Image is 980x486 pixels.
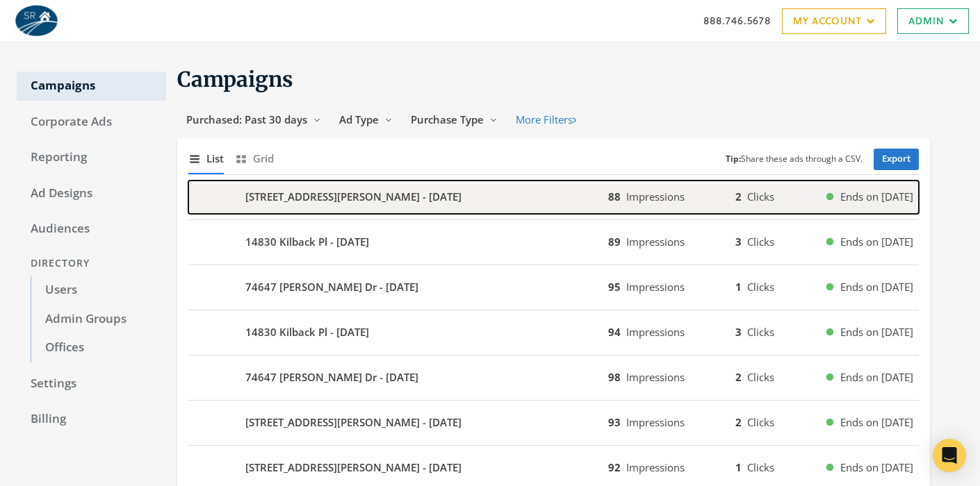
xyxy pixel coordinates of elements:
span: Impressions [626,235,685,249]
b: 1 [735,280,742,294]
a: Offices [31,333,166,362]
button: Ad Type [330,107,402,133]
a: Export [874,149,919,170]
a: Campaigns [17,72,166,101]
b: [STREET_ADDRESS][PERSON_NAME] - [DATE] [245,189,462,205]
button: Purchase Type [402,107,507,133]
a: Billing [17,405,166,434]
button: [STREET_ADDRESS][PERSON_NAME] - [DATE]92Impressions1ClicksEnds on [DATE] [188,451,919,485]
b: [STREET_ADDRESS][PERSON_NAME] - [DATE] [245,460,462,476]
span: Purchase Type [411,112,484,126]
b: 92 [608,460,621,474]
span: Impressions [626,280,685,294]
span: Clicks [747,415,774,429]
a: Reporting [17,143,166,172]
small: Share these ads through a CSV. [726,153,863,166]
span: Ends on [DATE] [840,414,913,430]
b: 3 [735,325,742,339]
span: List [206,151,224,167]
span: Grid [253,151,274,167]
a: Corporate Ads [17,108,166,137]
b: 89 [608,235,621,249]
b: [STREET_ADDRESS][PERSON_NAME] - [DATE] [245,414,462,430]
button: 14830 Kilback Pl - [DATE]94Impressions3ClicksEnds on [DATE] [188,316,919,349]
b: 74647 [PERSON_NAME] Dr - [DATE] [245,279,418,295]
b: 2 [735,190,742,203]
b: 98 [608,370,621,384]
a: My Account [782,8,886,34]
span: Clicks [747,235,774,249]
a: Settings [17,369,166,399]
button: [STREET_ADDRESS][PERSON_NAME] - [DATE]88Impressions2ClicksEnds on [DATE] [188,181,919,214]
span: Ends on [DATE] [840,369,913,385]
span: Purchased: Past 30 days [186,112,307,126]
span: Clicks [747,280,774,294]
span: Clicks [747,370,774,384]
b: 14830 Kilback Pl - [DATE] [245,234,369,250]
b: Tip: [726,153,741,165]
b: 93 [608,415,621,429]
button: Grid [235,144,274,174]
b: 14830 Kilback Pl - [DATE] [245,324,369,340]
button: List [188,144,224,174]
b: 88 [608,190,621,203]
button: Purchased: Past 30 days [177,107,330,133]
img: Adwerx [11,3,61,38]
a: Admin [897,8,969,34]
b: 3 [735,235,742,249]
button: [STREET_ADDRESS][PERSON_NAME] - [DATE]93Impressions2ClicksEnds on [DATE] [188,406,919,439]
span: Impressions [626,325,685,339]
span: Impressions [626,190,685,203]
div: Open Intercom Messenger [933,439,966,472]
a: Audiences [17,215,166,244]
span: Clicks [747,460,774,474]
button: More Filters [507,107,585,133]
b: 1 [735,460,742,474]
a: Admin Groups [31,305,166,334]
a: Users [31,276,166,305]
a: Ad Designs [17,179,166,208]
span: Ends on [DATE] [840,279,913,295]
a: 888.746.5678 [703,13,771,28]
button: 14830 Kilback Pl - [DATE]89Impressions3ClicksEnds on [DATE] [188,226,919,259]
b: 74647 [PERSON_NAME] Dr - [DATE] [245,369,418,385]
span: Ends on [DATE] [840,234,913,250]
span: Impressions [626,415,685,429]
span: Ends on [DATE] [840,324,913,340]
span: Ends on [DATE] [840,460,913,476]
b: 2 [735,370,742,384]
span: Campaigns [177,66,293,92]
span: Clicks [747,325,774,339]
span: Clicks [747,190,774,203]
b: 95 [608,280,621,294]
span: Impressions [626,460,685,474]
button: 74647 [PERSON_NAME] Dr - [DATE]95Impressions1ClicksEnds on [DATE] [188,271,919,304]
span: Ad Type [339,112,379,126]
button: 74647 [PERSON_NAME] Dr - [DATE]98Impressions2ClicksEnds on [DATE] [188,361,919,394]
span: Ends on [DATE] [840,189,913,205]
span: Impressions [626,370,685,384]
div: Directory [17,251,166,276]
b: 94 [608,325,621,339]
b: 2 [735,415,742,429]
